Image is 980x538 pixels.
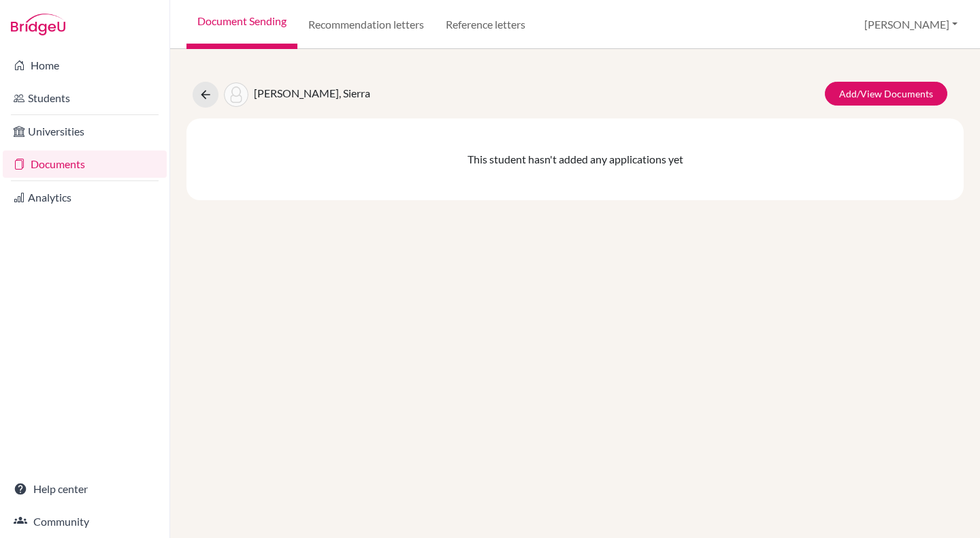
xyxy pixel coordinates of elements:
[3,52,167,79] a: Home
[3,84,167,112] a: Students
[3,184,167,211] a: Analytics
[3,508,167,535] a: Community
[11,14,65,35] img: Bridge-U
[3,475,167,503] a: Help center
[3,151,167,178] a: Documents
[858,12,964,37] button: [PERSON_NAME]
[186,118,964,200] div: This student hasn't added any applications yet
[254,86,370,99] span: [PERSON_NAME], Sierra
[3,118,167,145] a: Universities
[825,82,947,106] a: Add/View Documents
